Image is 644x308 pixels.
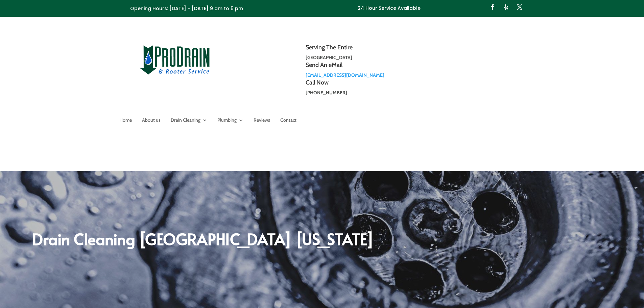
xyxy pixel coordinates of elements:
a: About us [142,118,161,125]
h2: Drain Cleaning [GEOGRAPHIC_DATA] [US_STATE] [32,231,612,250]
span: Send An eMail [306,61,342,69]
a: Follow on Facebook [487,2,498,13]
a: [EMAIL_ADDRESS][DOMAIN_NAME] [306,72,384,78]
a: Reviews [254,118,270,125]
a: Plumbing [217,118,243,125]
a: Home [119,118,132,125]
span: Call Now [306,79,329,86]
a: Contact [280,118,296,125]
a: Follow on Yelp [501,2,511,13]
strong: [GEOGRAPHIC_DATA] [306,54,352,61]
a: Follow on X [514,2,525,13]
p: 24 Hour Service Available [358,4,421,13]
a: Drain Cleaning [171,118,207,125]
img: site-logo-100h [140,44,210,75]
span: Serving The Entire [306,44,353,51]
strong: [PHONE_NUMBER] [306,90,347,96]
span: Opening Hours: [DATE] - [DATE] 9 am to 5 pm [130,5,243,12]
